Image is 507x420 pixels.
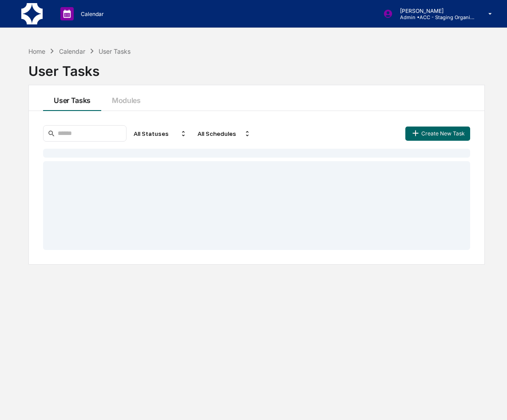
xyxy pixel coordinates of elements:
img: logo [21,3,43,24]
button: User Tasks [43,85,101,111]
div: Calendar [59,48,85,55]
p: [PERSON_NAME] [393,8,475,14]
div: Home [28,48,45,55]
div: All Statuses [130,127,190,141]
button: Create New Task [405,127,470,141]
p: Calendar [74,11,108,17]
div: User Tasks [99,48,131,55]
button: Modules [101,85,151,111]
p: Admin • ACC - Staging Organization [393,14,475,20]
div: User Tasks [28,56,485,79]
div: All Schedules [194,127,254,141]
